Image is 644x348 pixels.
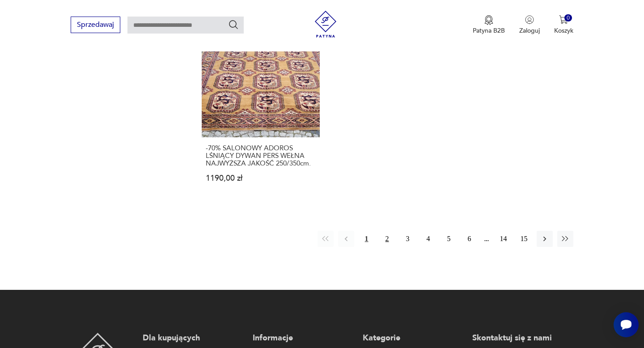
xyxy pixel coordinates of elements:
[462,231,478,247] button: 6
[71,22,120,29] a: Sprzedawaj
[496,231,512,247] button: 14
[143,333,244,344] p: Dla kupujących
[516,231,532,247] button: 15
[202,20,319,199] a: -70% SALONOWY ADOROS LŚNIĄCY DYWAN PERS WEŁNA NAJWYŻSZA JAKOŚĆ 250/350cm.-70% SALONOWY ADOROS LŚN...
[312,11,339,38] img: Patyna - sklep z meblami i dekoracjami vintage
[519,26,540,35] p: Zaloguj
[206,174,315,182] p: 1190,00 zł
[484,15,493,25] img: Ikona medalu
[554,26,573,35] p: Koszyk
[206,144,315,167] h3: -70% SALONOWY ADOROS LŚNIĄCY DYWAN PERS WEŁNA NAJWYŻSZA JAKOŚĆ 250/350cm.
[420,231,436,247] button: 4
[363,333,464,344] p: Kategorie
[614,312,639,337] iframe: Smartsupp widget button
[228,19,239,30] button: Szukaj
[253,333,354,344] p: Informacje
[519,15,540,35] button: Zaloguj
[379,231,395,247] button: 2
[525,15,534,24] img: Ikonka użytkownika
[564,14,572,22] div: 0
[441,231,457,247] button: 5
[559,15,568,24] img: Ikona koszyka
[359,231,375,247] button: 1
[473,26,505,35] p: Patyna B2B
[473,15,505,35] button: Patyna B2B
[71,17,120,33] button: Sprzedawaj
[400,231,416,247] button: 3
[472,333,573,344] p: Skontaktuj się z nami
[554,15,573,35] button: 0Koszyk
[473,15,505,35] a: Ikona medaluPatyna B2B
